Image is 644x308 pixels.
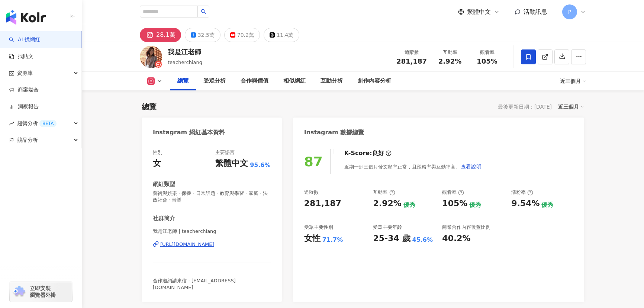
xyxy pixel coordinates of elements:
span: 繁體中文 [467,8,491,16]
div: 觀看率 [442,189,464,196]
div: 性別 [153,149,162,156]
div: 主要語言 [215,149,235,156]
div: 優秀 [469,201,481,209]
span: rise [9,121,14,126]
div: 女性 [304,233,321,244]
div: 女 [153,158,161,169]
div: 受眾主要年齡 [373,224,402,231]
span: 95.6% [250,161,271,169]
div: 近三個月 [558,102,584,112]
div: 105% [442,198,467,209]
div: 總覽 [142,102,157,112]
div: 2.92% [373,198,401,209]
div: 87 [304,154,323,169]
div: 合作與價值 [241,77,268,86]
span: 合作邀約請來信：[EMAIL_ADDRESS][DOMAIN_NAME] [153,278,236,290]
a: 洞察報告 [9,103,39,110]
button: 11.4萬 [264,28,299,42]
a: chrome extension立即安裝 瀏覽器外掛 [10,282,72,302]
div: 優秀 [403,201,415,209]
div: 近三個月 [560,75,586,87]
div: [URL][DOMAIN_NAME] [160,241,214,248]
button: 32.5萬 [185,28,220,42]
div: 漲粉率 [511,189,533,196]
div: 25-34 歲 [373,233,410,244]
a: 商案媒合 [9,86,39,94]
span: 2.92% [438,58,461,65]
span: search [201,9,206,14]
div: 互動分析 [321,77,343,86]
span: 趨勢分析 [17,115,57,132]
span: 我是江老師 | teacherchiang [153,228,271,235]
div: 28.1萬 [156,30,176,40]
div: 45.6% [412,236,433,244]
div: 受眾分析 [203,77,226,86]
span: 藝術與娛樂 · 保養 · 日常話題 · 教育與學習 · 家庭 · 法政社會 · 音樂 [153,190,271,203]
img: chrome extension [12,286,26,298]
div: 觀看率 [473,49,501,56]
div: 總覽 [177,77,189,86]
div: 繁體中文 [215,158,248,169]
div: 相似網紅 [283,77,306,86]
div: 11.4萬 [277,30,293,40]
div: 互動率 [373,189,395,196]
div: 最後更新日期：[DATE] [498,104,552,110]
div: 商業合作內容覆蓋比例 [442,224,490,231]
span: 立即安裝 瀏覽器外掛 [30,285,56,298]
div: Instagram 網紅基本資料 [153,128,225,137]
a: [URL][DOMAIN_NAME] [153,241,271,248]
div: 受眾主要性別 [304,224,333,231]
div: 40.2% [442,233,470,244]
span: 查看說明 [461,164,482,170]
img: logo [6,10,46,25]
span: 105% [477,58,498,65]
div: 32.5萬 [198,30,215,40]
div: BETA [39,120,57,127]
div: 社群簡介 [153,215,175,222]
a: 找貼文 [9,53,33,60]
button: 70.2萬 [224,28,260,42]
div: 追蹤數 [396,49,427,56]
div: 互動率 [436,49,464,56]
div: Instagram 數據總覽 [304,128,364,137]
span: 競品分析 [17,132,38,148]
div: 70.2萬 [237,30,254,40]
div: 優秀 [541,201,553,209]
img: KOL Avatar [140,46,162,68]
div: 我是江老師 [168,47,202,57]
button: 28.1萬 [140,28,181,42]
div: 71.7% [322,236,343,244]
span: teacherchiang [168,60,202,65]
div: 9.54% [511,198,540,209]
span: P [568,8,571,16]
div: 近期一到三個月發文頻率正常，且漲粉率與互動率高。 [344,159,482,174]
button: 查看說明 [460,159,482,174]
div: 281,187 [304,198,341,209]
div: 創作內容分析 [358,77,391,86]
span: 資源庫 [17,65,33,81]
a: searchAI 找網紅 [9,36,40,44]
div: K-Score : [344,149,392,157]
div: 追蹤數 [304,189,319,196]
span: 活動訊息 [524,8,547,15]
span: 281,187 [396,57,427,65]
div: 良好 [372,149,384,157]
div: 網紅類型 [153,180,175,188]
